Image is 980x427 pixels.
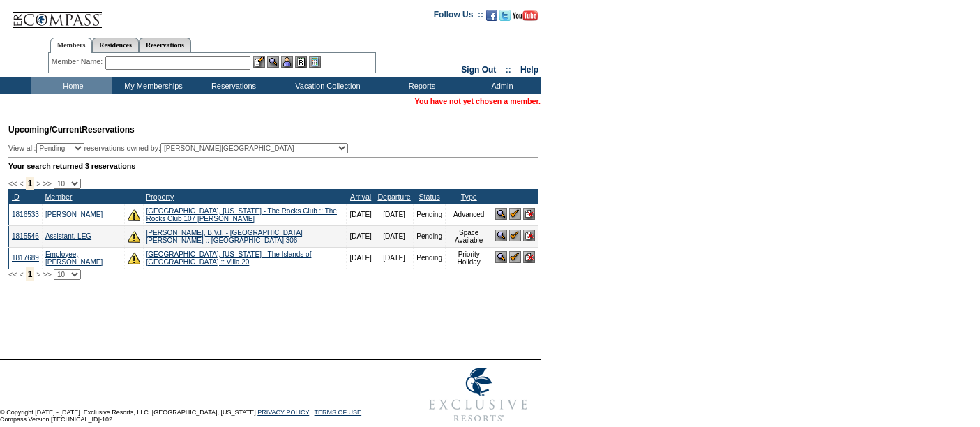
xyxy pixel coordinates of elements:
img: View Reservation [495,230,507,241]
span: 1 [26,177,35,190]
a: TERMS OF USE [315,409,362,416]
img: Cancel Reservation [523,230,535,241]
td: Home [31,77,112,94]
a: Status [419,193,440,201]
td: [DATE] [347,204,375,225]
span: Upcoming/Current [8,125,82,135]
img: There are insufficient days and/or tokens to cover this reservation [128,209,140,221]
td: [DATE] [347,247,375,269]
a: 1815546 [12,232,39,240]
img: Become our fan on Facebook [486,10,497,21]
span: << [8,179,17,188]
a: Reservations [139,38,191,52]
td: Advanced [445,204,492,225]
td: [DATE] [375,247,413,269]
td: My Memberships [112,77,192,94]
img: Confirm Reservation [509,208,521,220]
img: There are insufficient days and/or tokens to cover this reservation [128,252,140,264]
span: >> [43,270,51,278]
img: Impersonate [281,56,293,68]
a: Assistant, LEG [45,232,91,240]
a: Become our fan on Facebook [486,14,497,22]
img: View Reservation [495,208,507,220]
img: b_calculator.gif [309,56,321,68]
a: 1816533 [12,211,39,218]
img: Subscribe to our YouTube Channel [513,10,538,21]
a: Residences [92,38,139,52]
div: Your search returned 3 reservations [8,162,538,170]
td: [DATE] [375,225,413,247]
div: View all: reservations owned by: [8,143,354,153]
img: Cancel Reservation [523,251,535,263]
img: Follow us on Twitter [499,10,511,21]
a: Sign Out [461,65,496,75]
a: [GEOGRAPHIC_DATA], [US_STATE] - The Islands of [GEOGRAPHIC_DATA] :: Villa 20 [146,250,312,266]
a: [PERSON_NAME], B.V.I. - [GEOGRAPHIC_DATA][PERSON_NAME] :: [GEOGRAPHIC_DATA] 306 [146,229,303,244]
a: Members [50,38,93,53]
span: << [8,270,17,278]
span: Reservations [8,125,135,135]
td: Reservations [192,77,272,94]
a: Property [146,193,174,201]
a: PRIVACY POLICY [257,409,309,416]
td: [DATE] [375,204,413,225]
span: :: [506,65,511,75]
td: Admin [460,77,541,94]
a: [PERSON_NAME] [45,211,103,218]
a: Subscribe to our YouTube Channel [513,14,538,22]
td: Pending [414,225,446,247]
img: View Reservation [495,251,507,263]
a: Member [45,193,72,201]
td: Reports [380,77,460,94]
img: b_edit.gif [253,56,265,68]
a: ID [12,193,20,201]
span: < [19,179,23,188]
a: Employee, [PERSON_NAME] [45,250,103,266]
td: Priority Holiday [445,247,492,269]
img: Cancel Reservation [523,208,535,220]
a: Follow us on Twitter [499,14,511,22]
a: [GEOGRAPHIC_DATA], [US_STATE] - The Rocks Club :: The Rocks Club 107 [PERSON_NAME] [146,207,337,223]
a: Type [461,193,477,201]
td: Pending [414,204,446,225]
a: Help [520,65,538,75]
span: You have not yet chosen a member. [415,97,541,105]
span: > [36,270,40,278]
td: Pending [414,247,446,269]
span: >> [43,179,51,188]
span: > [36,179,40,188]
span: < [19,270,23,278]
img: View [267,56,279,68]
a: Departure [377,193,410,201]
td: Space Available [445,225,492,247]
img: There are insufficient days and/or tokens to cover this reservation [128,230,140,243]
a: 1817689 [12,254,39,262]
img: Confirm Reservation [509,230,521,241]
img: Confirm Reservation [509,251,521,263]
td: Follow Us :: [434,8,483,25]
td: [DATE] [347,225,375,247]
a: Arrival [350,193,371,201]
span: 1 [26,267,35,281]
td: Vacation Collection [272,77,380,94]
div: Member Name: [52,56,105,68]
img: Reservations [295,56,307,68]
